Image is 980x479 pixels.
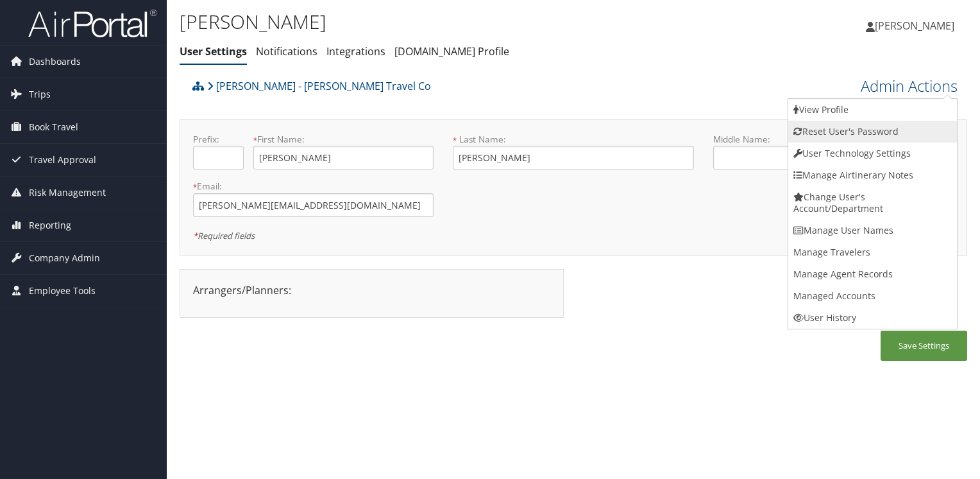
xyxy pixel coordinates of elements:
[788,99,957,121] a: View Profile
[394,44,509,58] a: [DOMAIN_NAME] Profile
[29,111,78,143] span: Book Travel
[326,44,385,58] a: Integrations
[788,220,957,241] a: Manage User Names
[881,331,967,361] button: Save Settings
[29,46,81,78] span: Dashboards
[861,75,958,97] a: Admin Actions
[193,230,255,241] em: Required fields
[713,133,893,146] label: Middle Name:
[788,241,957,263] a: Manage Travelers
[193,133,244,146] label: Prefix:
[788,263,957,285] a: Manage Agent Records
[256,44,317,58] a: Notifications
[29,242,100,274] span: Company Admin
[183,283,560,298] div: Arrangers/Planners:
[207,73,431,99] a: [PERSON_NAME] - [PERSON_NAME] Travel Co
[29,177,106,209] span: Risk Management
[180,8,705,35] h1: [PERSON_NAME]
[29,209,71,241] span: Reporting
[453,133,693,146] label: Last Name:
[788,121,957,143] a: Reset User's Password
[29,78,51,110] span: Trips
[253,133,434,146] label: First Name:
[788,164,957,186] a: Manage Airtinerary Notes
[788,186,957,220] a: Change User's Account/Department
[788,285,957,307] a: Managed Accounts
[29,275,96,307] span: Employee Tools
[180,44,247,58] a: User Settings
[788,143,957,164] a: User Technology Settings
[875,19,954,33] span: [PERSON_NAME]
[866,6,967,45] a: [PERSON_NAME]
[193,180,434,193] label: Email:
[29,144,96,176] span: Travel Approval
[788,307,957,329] a: User History
[28,8,156,39] img: airportal-logo.png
